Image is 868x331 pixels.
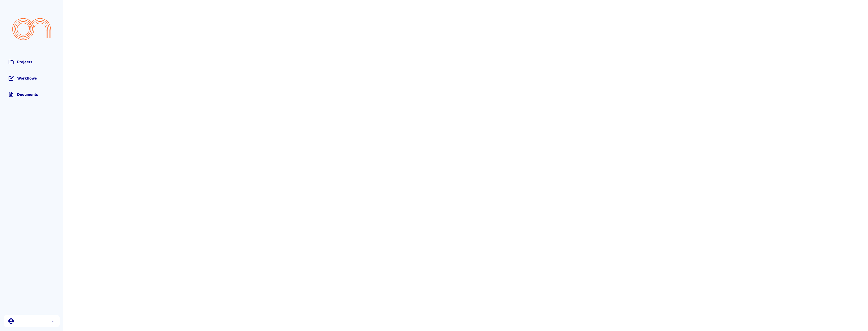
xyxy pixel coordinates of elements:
[4,56,60,68] a: Projects
[4,88,60,101] a: Documents
[17,76,55,80] span: Workflows
[17,92,55,97] span: Documents
[17,60,55,64] span: Projects
[4,72,60,85] a: Workflows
